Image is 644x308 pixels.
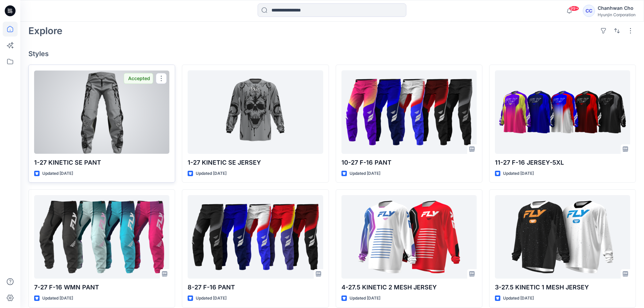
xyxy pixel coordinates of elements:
a: 11-27 F-16 JERSEY-5XL [495,70,630,154]
h4: Styles [28,50,636,58]
p: 3-27.5 KINETIC 1 MESH JERSEY [495,283,630,292]
h2: Explore [28,25,63,36]
p: 1-27 KINETIC SE JERSEY [188,158,323,167]
p: Updated [DATE] [503,170,534,177]
p: 4-27.5 KINETIC 2 MESH JERSEY [341,283,477,292]
a: 1-27 KINETIC SE PANT [34,70,169,154]
p: 1-27 KINETIC SE PANT [34,158,169,167]
p: Updated [DATE] [42,170,73,177]
a: 4-27.5 KINETIC 2 MESH JERSEY [341,195,477,279]
a: 1-27 KINETIC SE JERSEY [188,70,323,154]
p: 8-27 F-16 PANT [188,283,323,292]
span: 99+ [569,6,579,11]
p: Updated [DATE] [350,170,380,177]
p: Updated [DATE] [350,295,380,302]
a: 3-27.5 KINETIC 1 MESH JERSEY [495,195,630,279]
a: 10-27 F-16 PANT [341,70,477,154]
a: 8-27 F-16 PANT [188,195,323,279]
p: 11-27 F-16 JERSEY-5XL [495,158,630,167]
p: Updated [DATE] [196,170,226,177]
p: Updated [DATE] [196,295,226,302]
a: 7-27 F-16 WMN PANT [34,195,169,279]
div: Chanhwan Cho [598,4,636,12]
div: CC [583,5,595,17]
p: Updated [DATE] [503,295,534,302]
p: 10-27 F-16 PANT [341,158,477,167]
div: Hyunjin Corporation [598,12,636,17]
p: Updated [DATE] [42,295,73,302]
p: 7-27 F-16 WMN PANT [34,283,169,292]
